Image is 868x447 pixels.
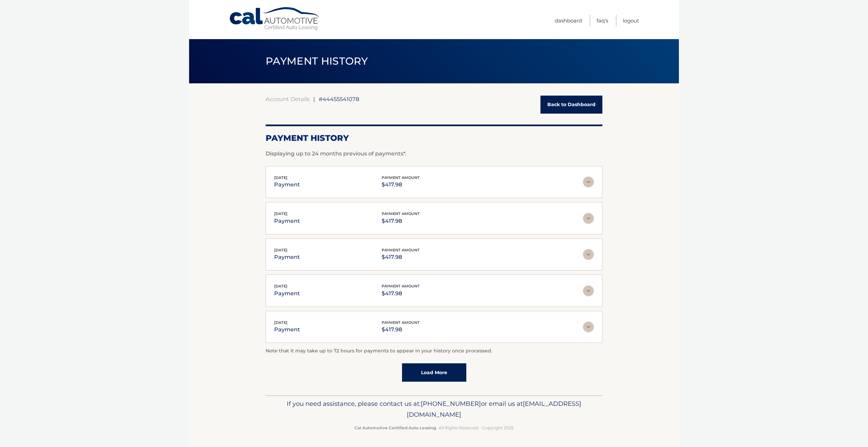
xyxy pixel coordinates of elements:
[266,150,602,158] p: Displaying up to 24 months previous of payments*.
[274,284,287,288] span: [DATE]
[274,248,287,252] span: [DATE]
[421,400,481,408] span: [PHONE_NUMBER]
[382,284,420,288] span: payment amount
[583,285,594,296] img: accordion-rest.svg
[382,325,420,334] p: $417.98
[266,96,310,102] a: Account Details
[583,321,594,332] img: accordion-rest.svg
[274,175,287,180] span: [DATE]
[382,175,420,180] span: payment amount
[313,96,315,102] span: |
[274,289,300,298] p: payment
[266,133,602,143] h2: Payment History
[382,180,420,189] p: $417.98
[270,398,598,420] p: If you need assistance, please contact us at: or email us at
[270,424,598,431] p: - All Rights Reserved - Copyright 2025
[623,15,639,26] a: Logout
[540,96,602,114] a: Back to Dashboard
[354,425,436,430] strong: Cal Automotive Certified Auto Leasing
[319,96,359,102] span: #44455541078
[229,7,321,31] a: Cal Automotive
[274,325,300,334] p: payment
[382,216,420,226] p: $417.98
[274,180,300,189] p: payment
[274,252,300,262] p: payment
[382,248,420,252] span: payment amount
[597,15,608,26] a: FAQ's
[555,15,582,26] a: Dashboard
[266,55,368,67] span: PAYMENT HISTORY
[382,320,420,325] span: payment amount
[407,400,581,418] span: [EMAIL_ADDRESS][DOMAIN_NAME]
[583,177,594,187] img: accordion-rest.svg
[402,363,466,382] a: Load More
[382,252,420,262] p: $417.98
[583,213,594,224] img: accordion-rest.svg
[266,347,602,355] p: Note that it may take up to 72 hours for payments to appear in your history once processed.
[382,211,420,216] span: payment amount
[274,211,287,216] span: [DATE]
[274,216,300,226] p: payment
[583,249,594,260] img: accordion-rest.svg
[274,320,287,325] span: [DATE]
[382,289,420,298] p: $417.98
